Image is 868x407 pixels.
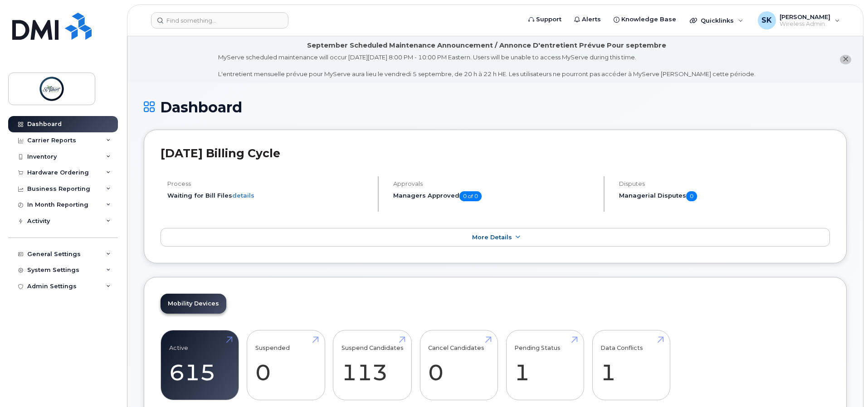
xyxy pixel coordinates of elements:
[459,191,482,201] span: 0 of 0
[341,335,404,395] a: Suspend Candidates 113
[161,294,226,314] a: Mobility Devices
[686,191,697,201] span: 0
[514,335,575,395] a: Pending Status 1
[393,191,596,201] h5: Managers Approved
[167,180,370,187] h4: Process
[218,53,756,78] div: MyServe scheduled maintenance will occur [DATE][DATE] 8:00 PM - 10:00 PM Eastern. Users will be u...
[619,180,830,187] h4: Disputes
[161,146,830,160] h2: [DATE] Billing Cycle
[307,41,666,50] div: September Scheduled Maintenance Announcement / Annonce D'entretient Prévue Pour septembre
[619,191,830,201] h5: Managerial Disputes
[393,180,596,187] h4: Approvals
[428,335,489,395] a: Cancel Candidates 0
[600,335,662,395] a: Data Conflicts 1
[167,191,370,200] li: Waiting for Bill Files
[255,335,317,395] a: Suspended 0
[144,99,847,115] h1: Dashboard
[169,335,230,395] a: Active 615
[472,234,512,241] span: More Details
[232,192,254,199] a: details
[840,55,851,64] button: close notification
